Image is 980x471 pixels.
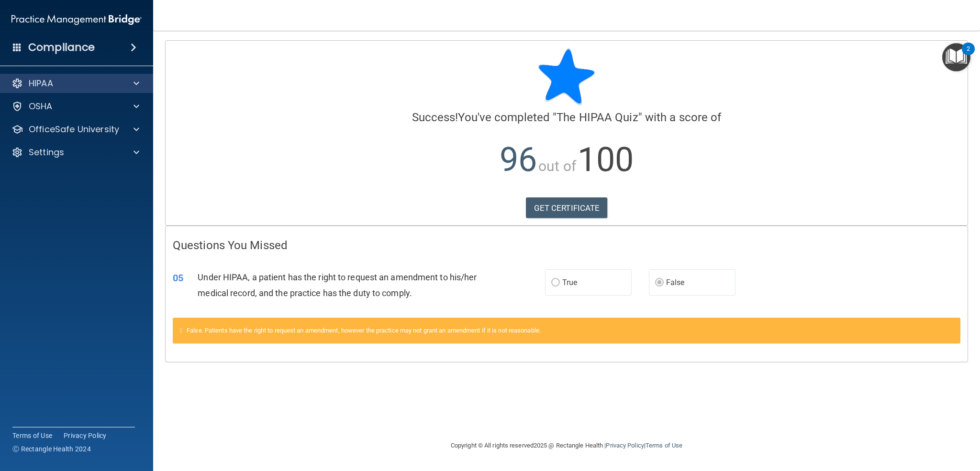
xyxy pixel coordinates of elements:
[538,158,576,174] span: out of
[11,101,139,112] a: OSHA
[412,111,458,124] span: Success!
[562,278,577,287] span: True
[655,279,664,287] input: False
[28,41,95,54] h4: Compliance
[942,43,970,71] button: Open Resource Center, 2 new notifications
[551,279,560,287] input: True
[578,140,634,179] span: 100
[11,78,139,89] a: HIPAA
[606,442,644,449] a: Privacy Policy
[12,444,91,454] span: Ⓒ Rectangle Health 2024
[967,49,970,61] div: 2
[29,78,53,89] p: HIPAA
[173,239,960,252] h4: Questions You Missed
[187,327,541,334] span: False. Patients have the right to request an amendment, however the practice may not grant an ame...
[29,124,119,135] p: OfficeSafe University
[526,197,608,218] a: GET CERTIFICATE
[11,147,139,158] a: Settings
[29,147,64,158] p: Settings
[557,111,638,124] span: The HIPAA Quiz
[64,431,107,440] a: Privacy Policy
[666,278,685,287] span: False
[932,405,969,441] iframe: Drift Widget Chat Controller
[646,442,682,449] a: Terms of Use
[538,48,595,105] img: blue-star-rounded.9d042014.png
[11,10,142,29] img: PMB logo
[12,431,52,440] a: Terms of Use
[173,272,183,284] span: 05
[392,430,741,461] div: Copyright © All rights reserved 2025 @ Rectangle Health | |
[11,124,139,135] a: OfficeSafe University
[500,140,537,179] span: 96
[198,272,477,298] span: Under HIPAA, a patient has the right to request an amendment to his/her medical record, and the p...
[29,101,53,112] p: OSHA
[173,111,960,124] h4: You've completed " " with a score of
